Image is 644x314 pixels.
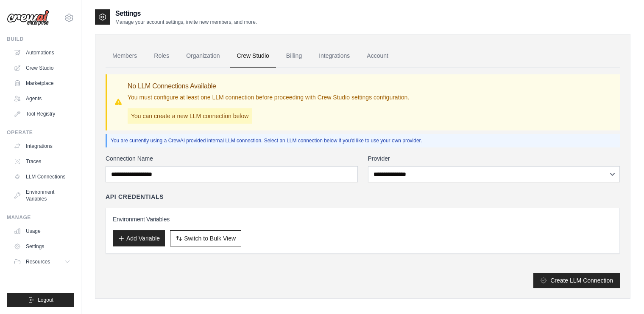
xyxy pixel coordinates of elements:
a: Integrations [312,45,357,68]
a: Integrations [10,139,74,153]
button: Add Variable [113,230,165,246]
div: Manage [7,214,74,221]
button: Switch to Bulk View [170,230,241,246]
h4: API Credentials [106,192,164,201]
a: Settings [10,240,74,253]
label: Connection Name [106,154,358,163]
p: You must configure at least one LLM connection before proceeding with Crew Studio settings config... [128,93,409,102]
div: Operate [7,129,74,136]
a: Organization [179,45,226,68]
button: Create LLM Connection [533,273,620,288]
a: LLM Connections [10,170,74,184]
div: Build [7,36,74,42]
a: Usage [10,224,74,238]
span: Switch to Bulk View [184,234,236,243]
a: Members [106,45,144,68]
a: Tool Registry [10,107,74,121]
a: Crew Studio [10,61,74,75]
button: Resources [10,255,74,269]
a: Account [360,45,395,68]
a: Environment Variables [10,185,74,206]
span: Logout [38,297,53,303]
p: Manage your account settings, invite new members, and more. [115,19,257,25]
button: Logout [7,293,74,307]
label: Provider [368,154,620,163]
h2: Settings [115,8,257,19]
p: You can create a new LLM connection below [128,108,252,124]
iframe: Chat Widget [602,273,644,314]
span: Resources [26,258,50,265]
a: Marketplace [10,76,74,90]
a: Crew Studio [230,45,276,68]
img: Logo [7,10,49,26]
a: Agents [10,92,74,105]
a: Billing [279,45,309,68]
a: Automations [10,46,74,59]
p: You are currently using a CrewAI provided internal LLM connection. Select an LLM connection below... [111,137,616,144]
h3: No LLM Connections Available [128,81,409,91]
h3: Environment Variables [113,215,613,223]
a: Traces [10,155,74,168]
a: Roles [147,45,176,68]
